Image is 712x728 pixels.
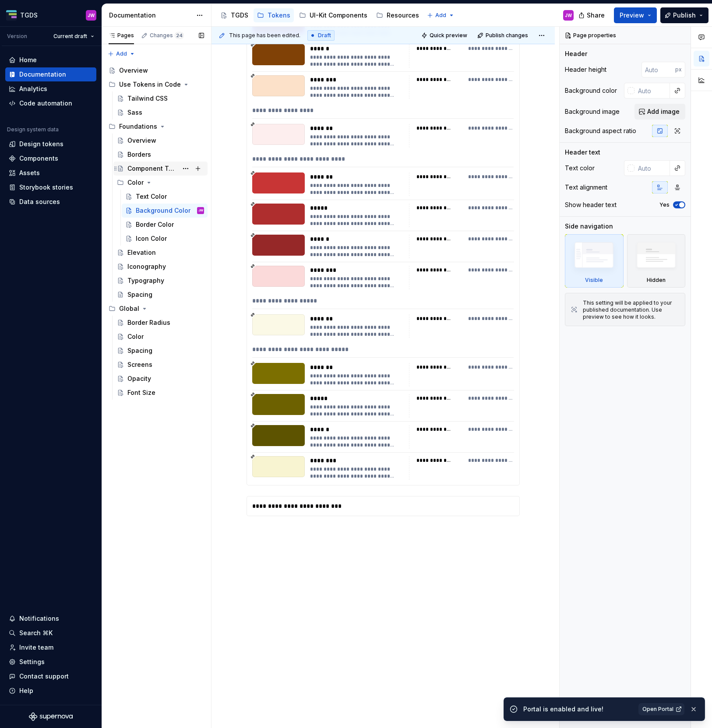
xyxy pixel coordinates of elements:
span: Add image [647,107,680,116]
a: Components [5,151,96,165]
span: Add [435,12,446,19]
svg: Supernova Logo [29,712,73,721]
button: Current draft [49,30,98,42]
button: Notifications [5,612,96,626]
span: This page has been edited. [229,32,300,39]
div: Analytics [19,84,47,93]
div: Header text [565,148,600,157]
a: Font Size [113,386,208,400]
img: 0fab9ac4-f5af-45bf-82e9-07d128eb3e42.png [6,10,17,21]
a: Icon Color [122,232,208,246]
a: Tailwind CSS [113,91,208,106]
div: Design system data [7,126,59,133]
input: Auto [634,83,670,98]
div: Settings [19,658,45,666]
a: UI-Kit Components [296,8,371,22]
div: Assets [19,169,40,177]
div: TGDS [231,11,248,20]
div: Global [105,302,208,316]
span: Preview [620,11,644,20]
a: Overview [113,134,208,148]
div: This setting will be applied to your published documentation. Use preview to see how it looks. [583,299,680,320]
button: Search ⌘K [5,626,96,640]
a: Data sources [5,195,96,209]
span: Add [116,50,127,57]
a: Storybook stories [5,180,96,194]
a: Analytics [5,82,96,96]
div: Hidden [627,234,686,288]
div: Storybook stories [19,183,73,192]
a: Iconography [113,260,208,274]
div: Text alignment [565,183,607,192]
button: Share [574,7,610,23]
div: Typography [127,276,164,285]
div: Changes [150,32,184,39]
a: Overview [105,63,208,77]
div: Overview [127,136,156,145]
a: Background ColorJW [122,204,208,218]
div: Text Color [136,192,167,201]
div: Header [565,49,587,58]
div: Invite team [19,643,53,652]
div: Pages [109,32,134,39]
div: Foundations [105,120,208,134]
div: Data sources [19,197,60,206]
div: Notifications [19,614,59,623]
div: Header height [565,65,606,74]
div: Border Radius [127,318,170,327]
div: Overview [119,66,148,75]
div: Color [127,178,144,187]
a: Elevation [113,246,208,260]
button: Help [5,684,96,698]
div: Color [113,176,208,190]
div: JW [198,206,203,215]
div: Search ⌘K [19,629,53,637]
span: Share [587,11,605,20]
a: Documentation [5,67,96,81]
div: Font Size [127,388,155,397]
div: Page tree [105,63,208,400]
div: Global [119,304,139,313]
a: Screens [113,358,208,372]
p: px [675,66,682,73]
span: Open Portal [642,706,673,713]
div: Spacing [127,346,152,355]
span: Quick preview [430,32,467,39]
div: Background color [565,86,617,95]
div: Background Color [136,206,190,215]
button: Contact support [5,669,96,683]
span: Publish [673,11,696,20]
div: Elevation [127,248,156,257]
div: Resources [387,11,419,20]
div: Portal is enabled and live! [523,705,633,714]
a: Component Tokens [113,162,208,176]
div: Screens [127,360,152,369]
button: Publish changes [475,29,532,42]
div: Use Tokens in Code [119,80,181,89]
div: Hidden [647,277,666,284]
div: Visible [585,277,603,284]
button: Publish [660,7,708,23]
div: Spacing [127,290,152,299]
div: Color [127,332,144,341]
div: Home [19,56,37,64]
div: Opacity [127,374,151,383]
a: Open Portal [638,703,684,715]
div: Tailwind CSS [127,94,168,103]
a: Border Color [122,218,208,232]
a: Typography [113,274,208,288]
a: Tokens [254,8,294,22]
a: Border Radius [113,316,208,330]
button: Add [424,9,457,21]
div: Components [19,154,58,163]
a: Opacity [113,372,208,386]
span: 24 [175,32,184,39]
div: Tokens [268,11,290,20]
div: Icon Color [136,234,167,243]
a: Color [113,330,208,344]
button: Add [105,48,138,60]
div: Background aspect ratio [565,127,636,135]
div: Visible [565,234,624,288]
span: Current draft [53,33,87,40]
